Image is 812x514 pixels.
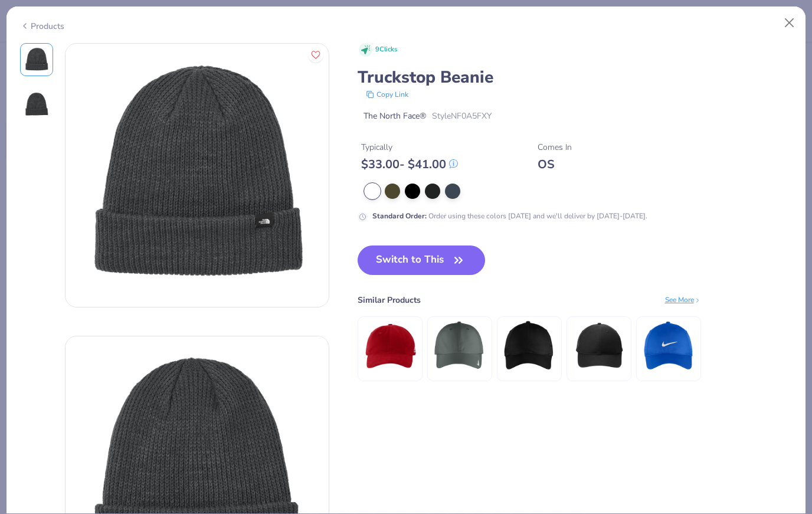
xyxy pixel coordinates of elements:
img: Nike Dri-FIT Swoosh Front Cap [640,318,696,374]
img: Nike Unstructured Cotton/Poly Twill Cap [501,318,557,374]
div: Comes In [538,141,572,153]
button: Switch to This [358,245,486,275]
div: Products [20,20,64,32]
div: Similar Products [358,294,421,306]
div: Truckstop Beanie [358,66,793,89]
img: Adidas Core Performance Relaxed Cap [362,318,418,374]
div: See More [665,294,701,305]
button: Like [308,47,323,63]
span: Style NF0A5FXY [432,110,492,122]
img: Carhartt Rugged Professional™ Series Cap [571,318,627,374]
img: Nike Sphere Dry Cap [431,318,487,374]
span: The North Face® [364,110,426,122]
strong: Standard Order : [372,211,427,221]
img: Front [66,44,329,307]
img: Back [22,90,51,119]
div: Typically [361,141,458,153]
img: Front [22,45,51,74]
span: 9 Clicks [375,45,397,55]
button: copy to clipboard [362,89,412,100]
div: $ 33.00 - $ 41.00 [361,157,458,172]
div: Order using these colors [DATE] and we'll deliver by [DATE]-[DATE]. [372,211,647,221]
div: OS [538,157,572,172]
button: Close [778,12,801,34]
